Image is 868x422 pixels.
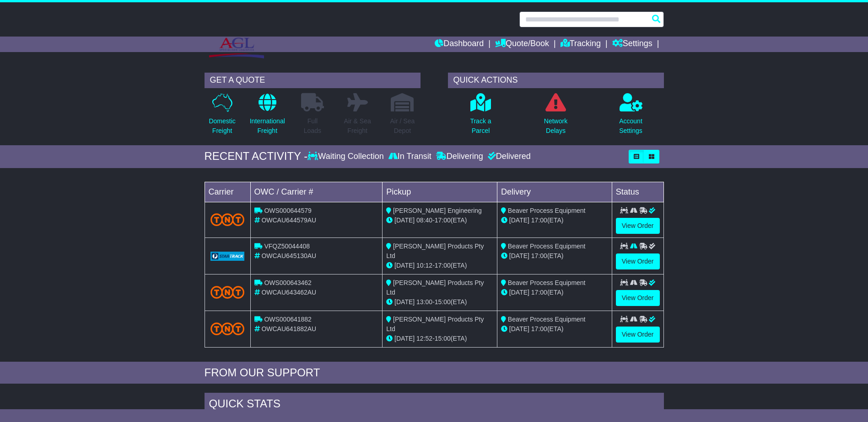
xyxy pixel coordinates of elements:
span: [DATE] [394,262,415,269]
span: [DATE] [394,216,415,224]
span: 17:00 [531,216,547,224]
td: Status [612,182,663,202]
span: [DATE] [509,252,529,259]
td: Pickup [383,182,497,202]
a: Dashboard [435,37,484,52]
span: 10:12 [416,262,432,269]
span: [PERSON_NAME] Engineering [393,207,482,214]
a: View Order [616,290,660,306]
span: VFQZ50044408 [264,243,310,250]
p: Account Settings [619,116,642,136]
span: Beaver Process Equipment [508,207,586,214]
a: Quote/Book [495,37,549,52]
span: OWCAU641882AU [261,325,316,332]
a: View Order [616,253,660,269]
p: International Freight [250,116,285,136]
p: Track a Parcel [470,116,491,136]
a: DomesticFreight [208,93,236,141]
span: Beaver Process Equipment [508,316,586,323]
div: GET A QUOTE [205,73,421,88]
span: [DATE] [509,216,529,224]
div: - (ETA) [386,216,493,225]
span: 15:00 [435,298,451,306]
div: Quick Stats [205,393,664,417]
span: OWCAU644579AU [261,216,316,224]
div: (ETA) [501,251,608,261]
div: (ETA) [501,324,608,334]
p: Domestic Freight [209,116,235,136]
span: OWS000643462 [264,279,312,286]
td: OWC / Carrier # [250,182,383,202]
span: 15:00 [435,335,451,342]
p: Air & Sea Freight [344,116,371,136]
span: 17:00 [531,289,547,296]
span: 17:00 [435,216,451,224]
span: [DATE] [509,289,529,296]
img: GetCarrierServiceLogo [210,252,245,261]
img: TNT_Domestic.png [210,322,245,335]
span: 17:00 [531,325,547,332]
div: In Transit [386,152,434,162]
div: - (ETA) [386,261,493,270]
a: Tracking [561,37,601,52]
a: Track aParcel [469,93,491,141]
p: Full Loads [301,116,324,136]
a: View Order [616,218,660,234]
div: Delivering [434,152,485,162]
span: 08:40 [416,216,432,224]
div: QUICK ACTIONS [448,73,664,88]
a: InternationalFreight [249,93,286,141]
span: OWCAU645130AU [261,252,316,259]
span: [DATE] [394,335,415,342]
span: [PERSON_NAME] Products Pty Ltd [386,279,484,296]
td: Carrier [205,182,250,202]
span: [PERSON_NAME] Products Pty Ltd [386,316,484,332]
span: OWCAU643462AU [261,289,316,296]
div: FROM OUR SUPPORT [205,366,664,380]
p: Network Delays [544,116,567,136]
div: RECENT ACTIVITY - [205,150,308,163]
span: OWS000641882 [264,316,312,323]
td: Delivery [497,182,612,202]
span: [DATE] [394,298,415,306]
p: Air / Sea Depot [390,116,415,136]
span: OWS000644579 [264,207,312,214]
a: AccountSettings [619,93,643,141]
span: [DATE] [509,325,529,332]
div: Delivered [485,152,531,162]
img: TNT_Domestic.png [210,286,245,298]
a: Settings [612,37,652,52]
span: 17:00 [531,252,547,259]
span: Beaver Process Equipment [508,243,586,250]
div: (ETA) [501,288,608,297]
a: View Order [616,327,660,343]
span: 13:00 [416,298,432,306]
div: - (ETA) [386,297,493,307]
div: Waiting Collection [307,152,386,162]
span: 12:52 [416,335,432,342]
span: Beaver Process Equipment [508,279,586,286]
img: TNT_Domestic.png [210,213,245,226]
div: - (ETA) [386,334,493,343]
div: (ETA) [501,216,608,225]
span: [PERSON_NAME] Products Pty Ltd [386,243,484,259]
span: 17:00 [435,262,451,269]
a: NetworkDelays [544,93,568,141]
